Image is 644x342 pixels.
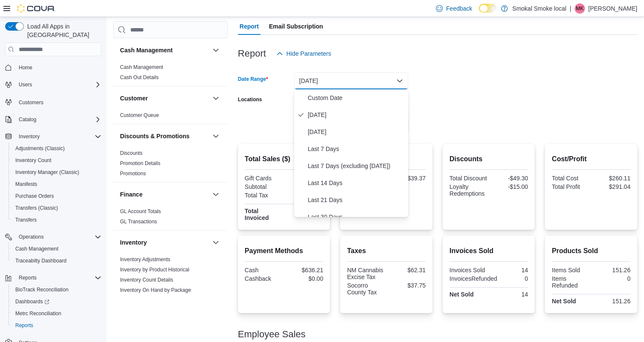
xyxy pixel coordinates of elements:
span: Operations [19,234,44,240]
span: Catalog [19,116,36,123]
span: Inventory [19,133,40,140]
span: Custom Date [308,93,405,103]
button: Cash Management [211,45,221,55]
h3: Finance [120,190,143,199]
span: Reports [12,320,101,331]
span: Inventory On Hand by Package [120,287,191,294]
a: Cash Management [12,244,62,254]
a: Promotion Details [120,160,160,166]
span: Feedback [446,4,472,13]
span: Users [15,80,101,90]
span: Reports [19,274,37,281]
div: Mike Kennedy [575,3,585,14]
span: Dashboards [12,296,101,307]
a: Manifests [12,179,40,189]
span: Home [19,64,32,71]
button: [DATE] [294,72,408,89]
div: 0 [501,275,528,282]
a: Cash Management [120,64,163,70]
span: Cash Out Details [120,74,159,81]
span: Traceabilty Dashboard [12,256,101,266]
div: 14 [490,291,528,298]
a: Inventory by Product Historical [120,267,189,273]
h2: Invoices Sold [449,246,528,256]
h3: Customer [120,94,148,103]
button: Reports [2,272,105,284]
button: Cash Management [9,243,105,255]
span: Purchase Orders [15,193,54,199]
span: Inventory Adjustments [120,256,170,263]
button: Users [15,80,35,90]
div: Cash [245,267,282,274]
div: $636.21 [286,267,323,274]
span: Catalog [15,114,101,125]
a: Customer Queue [120,112,159,118]
span: Inventory Manager (Classic) [12,167,101,177]
span: Inventory Manager (Classic) [15,169,79,176]
div: Items Refunded [552,275,589,289]
button: Reports [15,273,40,283]
button: Inventory [211,237,221,248]
div: $291.04 [593,183,630,190]
span: BioTrack Reconciliation [15,286,69,293]
div: Total Cost [552,175,589,182]
a: Purchase Orders [12,191,57,201]
h2: Payment Methods [245,246,323,256]
button: Metrc Reconciliation [9,308,105,319]
div: $636.21 [286,208,323,214]
div: $0.00 [286,275,323,282]
button: Transfers (Classic) [9,202,105,214]
span: Operations [15,232,101,242]
a: Home [15,63,36,73]
strong: Net Sold [552,298,576,305]
span: Email Subscription [269,18,323,35]
button: Manifests [9,178,105,190]
h2: Products Sold [552,246,630,256]
button: Customers [2,96,105,108]
a: Customers [15,97,47,108]
button: Home [2,61,105,74]
a: Inventory Count [12,155,55,165]
button: Cash Management [120,46,209,54]
div: InvoicesRefunded [449,275,497,282]
div: Finance [113,206,228,230]
h2: Discounts [449,154,528,164]
button: Catalog [2,114,105,125]
h3: Cash Management [120,46,173,54]
h2: Cost/Profit [552,154,630,164]
div: Customer [113,110,228,124]
p: | [570,3,571,14]
a: Cash Out Details [120,74,159,80]
span: Traceabilty Dashboard [15,257,66,264]
a: Transfers (Classic) [12,203,61,213]
h2: Taxes [347,246,426,256]
span: Inventory Count [15,157,52,164]
span: Users [19,81,32,88]
a: Metrc Reconciliation [12,308,65,319]
a: Inventory Adjustments [120,256,170,262]
a: GL Transactions [120,219,157,225]
a: Promotions [120,171,146,177]
span: Adjustments (Classic) [12,143,101,154]
button: Finance [120,190,209,199]
button: Users [2,79,105,91]
button: Catalog [15,114,40,125]
span: Dashboards [15,298,49,305]
a: Inventory On Hand by Package [120,287,191,293]
span: Metrc Reconciliation [12,308,101,319]
div: 14 [490,267,528,274]
div: Total Discount [449,175,487,182]
span: GL Account Totals [120,208,161,215]
div: $0.00 [286,175,323,182]
div: 0 [593,275,630,282]
span: Cash Management [15,245,58,252]
div: Loyalty Redemptions [449,183,487,197]
span: Load All Apps in [GEOGRAPHIC_DATA] [24,22,101,39]
div: Cashback [245,275,282,282]
span: Transfers [12,215,101,225]
h3: Inventory [120,238,147,247]
span: Report [240,18,259,35]
a: Inventory Manager (Classic) [12,167,83,177]
div: $62.31 [388,267,426,274]
span: Adjustments (Classic) [15,145,65,152]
